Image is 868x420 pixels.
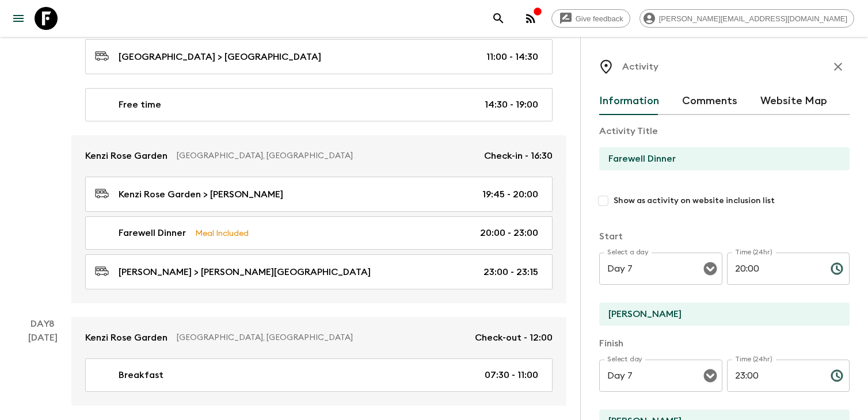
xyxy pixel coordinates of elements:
button: Website Map [760,87,827,115]
button: menu [7,7,30,30]
a: Kenzi Rose Garden[GEOGRAPHIC_DATA], [GEOGRAPHIC_DATA]Check-out - 12:00 [71,317,566,358]
p: 14:30 - 19:00 [485,98,538,112]
a: Breakfast07:30 - 11:00 [85,358,553,392]
p: 11:00 - 14:30 [486,50,538,64]
p: [PERSON_NAME] > [PERSON_NAME][GEOGRAPHIC_DATA] [119,265,371,279]
p: Farewell Dinner [119,226,186,240]
p: Meal Included [195,227,249,239]
p: Kenzi Rose Garden [85,331,167,345]
p: Day 8 [14,317,71,331]
label: Select a day [607,247,648,257]
p: Start [599,230,850,243]
a: Farewell DinnerMeal Included20:00 - 23:00 [85,216,553,250]
button: Comments [682,87,737,115]
p: [GEOGRAPHIC_DATA] > [GEOGRAPHIC_DATA] [119,50,321,64]
label: Time (24hr) [735,354,772,364]
button: Information [599,87,659,115]
input: hh:mm [727,360,821,392]
button: Open [702,261,718,277]
p: 23:00 - 23:15 [484,265,538,279]
p: Activity [622,60,658,74]
div: [DATE] [28,331,58,406]
p: Kenzi Rose Garden [85,149,167,163]
input: hh:mm [727,253,821,285]
p: Breakfast [119,368,163,382]
div: [PERSON_NAME][EMAIL_ADDRESS][DOMAIN_NAME] [639,9,854,28]
p: Kenzi Rose Garden > [PERSON_NAME] [119,188,283,201]
p: 19:45 - 20:00 [482,188,538,201]
a: [GEOGRAPHIC_DATA] > [GEOGRAPHIC_DATA]11:00 - 14:30 [85,39,553,74]
a: Kenzi Rose Garden > [PERSON_NAME]19:45 - 20:00 [85,177,553,212]
a: Kenzi Rose Garden[GEOGRAPHIC_DATA], [GEOGRAPHIC_DATA]Check-in - 16:30 [71,135,566,177]
p: Activity Title [599,124,850,138]
span: [PERSON_NAME][EMAIL_ADDRESS][DOMAIN_NAME] [653,14,854,23]
p: [GEOGRAPHIC_DATA], [GEOGRAPHIC_DATA] [177,332,466,343]
p: Finish [599,337,850,350]
p: [GEOGRAPHIC_DATA], [GEOGRAPHIC_DATA] [177,150,475,162]
span: Give feedback [569,14,630,23]
input: E.g Hozuagawa boat tour [599,147,840,170]
a: Free time14:30 - 19:00 [85,88,553,121]
label: Select day [607,354,642,364]
label: Time (24hr) [735,247,772,257]
p: Check-in - 16:30 [484,149,553,163]
a: [PERSON_NAME] > [PERSON_NAME][GEOGRAPHIC_DATA]23:00 - 23:15 [85,254,553,289]
p: Check-out - 12:00 [475,331,553,345]
button: Choose time, selected time is 8:00 PM [825,257,848,280]
span: Show as activity on website inclusion list [614,195,775,207]
p: 07:30 - 11:00 [485,368,538,382]
button: Open [702,368,718,384]
input: Start Location [599,303,840,326]
button: Choose time, selected time is 11:00 PM [825,364,848,387]
p: 20:00 - 23:00 [480,226,538,240]
a: Give feedback [551,9,630,28]
button: search adventures [487,7,510,30]
p: Free time [119,98,161,112]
